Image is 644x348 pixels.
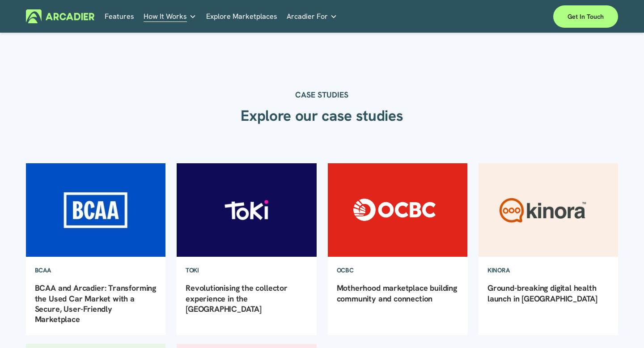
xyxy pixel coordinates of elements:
a: TOKI [177,257,208,283]
a: Revolutionising the collector experience in the [GEOGRAPHIC_DATA] [186,283,288,314]
img: Arcadier [26,9,94,23]
a: Motherhood marketplace building community and connection [337,283,457,303]
span: Arcadier For [287,10,328,23]
img: Revolutionising the collector experience in the Philippines [176,163,317,257]
strong: Explore our case studies [241,106,403,125]
strong: CASE STUDIES [295,89,348,100]
a: Features [105,9,134,23]
img: Ground-breaking digital health launch in Australia [478,163,619,257]
img: Motherhood marketplace building community and connection [327,163,468,257]
span: How It Works [144,10,187,23]
a: Kinora [479,257,518,283]
a: folder dropdown [144,9,196,23]
a: Get in touch [553,5,618,28]
a: folder dropdown [287,9,337,23]
a: Explore Marketplaces [206,9,277,23]
a: Ground-breaking digital health launch in [GEOGRAPHIC_DATA] [487,283,597,303]
img: BCAA and Arcadier: Transforming the Used Car Market with a Secure, User-Friendly Marketplace [25,163,166,257]
iframe: Chat Widget [599,305,644,348]
a: OCBC [328,257,363,283]
a: BCAA [26,257,60,283]
a: BCAA and Arcadier: Transforming the Used Car Market with a Secure, User-Friendly Marketplace [35,283,156,324]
